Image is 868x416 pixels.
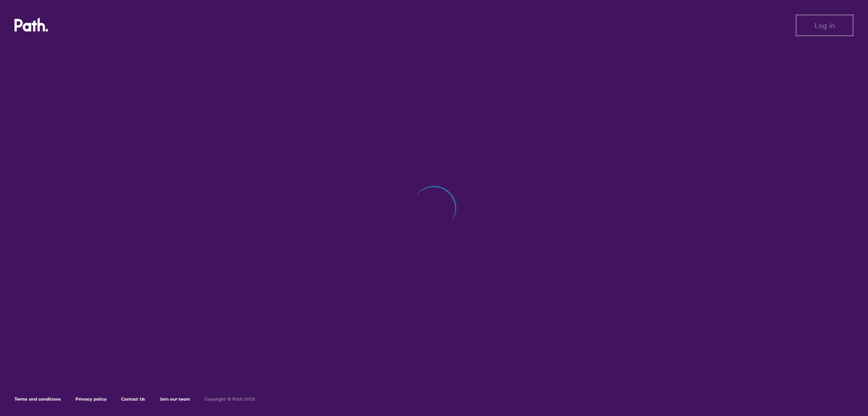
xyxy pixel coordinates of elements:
[75,396,107,402] a: Privacy policy
[121,396,145,402] a: Contact Us
[160,396,190,402] a: Join our team
[815,21,835,29] span: Log in
[14,396,61,402] a: Terms and conditions
[204,397,255,402] h6: Copyright © Path 2018
[796,14,854,36] button: Log in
